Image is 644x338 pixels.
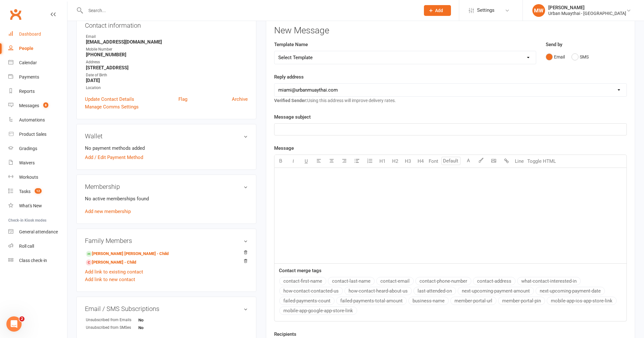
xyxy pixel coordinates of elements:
[274,113,311,121] label: Message subject
[86,259,136,266] a: [PERSON_NAME] - Child
[8,56,67,70] a: Calendar
[19,132,46,137] div: Product Sales
[408,297,449,305] button: business-name
[8,199,67,213] a: What's New
[8,127,67,141] a: Product Sales
[85,195,248,203] p: No active memberships found
[413,287,456,295] button: last-attended-on
[86,46,248,52] div: Mobile Number
[414,155,427,168] button: H4
[178,95,187,103] a: Flag
[498,297,545,305] button: member-portal-pin
[85,19,248,29] h3: Contact information
[548,5,626,10] div: [PERSON_NAME]
[19,160,35,165] div: Waivers
[85,209,131,214] a: Add new membership
[86,78,248,83] strong: [DATE]
[84,6,416,15] input: Search...
[8,70,67,84] a: Payments
[8,27,67,41] a: Dashboard
[389,155,402,168] button: H2
[279,287,343,295] button: how-contact-contacted-us
[8,141,67,156] a: Gradings
[19,203,42,208] div: What's New
[19,258,47,263] div: Class check-in
[424,5,451,16] button: Add
[517,277,581,285] button: what-contact-interested-in
[19,244,34,249] div: Roll call
[86,52,248,58] strong: [PHONE_NUMBER]
[546,41,562,48] label: Send by
[85,95,134,103] a: Update Contact Details
[35,188,42,194] span: 12
[85,305,248,312] h3: Email / SMS Subscriptions
[86,85,248,91] div: Location
[441,157,460,165] input: Default
[19,31,41,37] div: Dashboard
[19,229,58,234] div: General attendance
[462,155,475,168] button: A
[19,117,45,122] div: Automations
[85,154,143,161] a: Add / Edit Payment Method
[547,297,617,305] button: mobile-app-ios-app-store-link
[19,89,35,94] div: Reports
[450,297,496,305] button: member-portal-url
[8,225,67,239] a: General attendance kiosk mode
[19,316,24,321] span: 2
[336,297,407,305] button: failed-payments-total-amount
[300,155,313,168] button: U
[8,99,67,113] a: Messages 8
[435,8,443,13] span: Add
[274,41,308,48] label: Template Name
[274,73,304,81] label: Reply address
[8,113,67,127] a: Automations
[571,51,589,63] button: SMS
[19,146,37,151] div: Gradings
[8,6,24,22] a: Clubworx
[279,307,357,315] button: mobile-app-google-app-store-link
[138,318,175,322] strong: No
[532,4,545,17] div: MW
[86,251,169,257] a: [PERSON_NAME] [PERSON_NAME] - Child
[477,3,495,17] span: Settings
[427,155,440,168] button: Font
[8,239,67,253] a: Roll call
[19,60,37,65] div: Calendar
[513,155,526,168] button: Line
[473,277,516,285] button: contact-address
[415,277,471,285] button: contact-phone-number
[328,277,375,285] button: contact-last-name
[8,41,67,56] a: People
[86,317,138,323] div: Unsubscribed from Emails
[85,144,248,152] li: No payment methods added
[6,316,22,332] iframe: Intercom live chat
[279,297,335,305] button: failed-payments-count
[138,325,175,330] strong: No
[546,51,565,63] button: Email
[85,183,248,190] h3: Membership
[274,98,396,103] span: Using this address will improve delivery rates.
[86,65,248,71] strong: [STREET_ADDRESS]
[8,84,67,99] a: Reports
[43,102,48,108] span: 8
[8,184,67,199] a: Tasks 12
[526,155,557,168] button: Toggle HTML
[279,277,326,285] button: contact-first-name
[274,98,307,103] strong: Verified Sender:
[85,276,135,283] a: Add link to new contact
[19,74,39,79] div: Payments
[536,287,605,295] button: next-upcoming-payment-date
[8,156,67,170] a: Waivers
[86,59,248,65] div: Address
[274,26,627,36] h3: New Message
[85,268,143,276] a: Add link to existing contact
[458,287,534,295] button: next-upcoming-payment-amount
[86,39,248,45] strong: [EMAIL_ADDRESS][DOMAIN_NAME]
[274,330,296,338] label: Recipients
[85,133,248,140] h3: Wallet
[344,287,412,295] button: how-contact-heard-about-us
[305,158,308,164] span: U
[402,155,414,168] button: H3
[274,144,294,152] label: Message
[8,253,67,268] a: Class kiosk mode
